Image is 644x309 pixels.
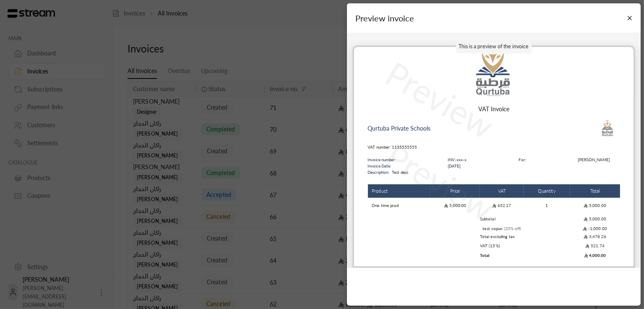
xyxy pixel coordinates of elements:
th: Quantity [524,184,570,198]
p: This is a preview of the invoice [456,40,532,54]
td: 5,000.00 [430,199,480,212]
p: [PERSON_NAME] [578,157,620,163]
span: Preview invoice [355,12,414,24]
th: Product [368,184,430,198]
p: INV-xxx-x [448,157,467,163]
td: One time prod [368,199,430,212]
p: Qurtuba Private Schools [368,124,431,133]
p: VAT Invoice [368,105,620,113]
td: Total excluding tax [480,233,570,241]
p: Preview [377,48,503,151]
td: 652.17 [480,199,524,212]
td: 4,000.00 [570,251,620,259]
p: VAT number: 1135555555 [368,144,620,150]
p: Preview [377,131,503,233]
td: 521.74 [570,242,620,250]
td: 5,000.00 [570,199,620,212]
img: Logo [595,116,620,141]
td: 5,000.00 [570,214,620,225]
p: For: [519,157,526,163]
td: VAT (15%) [480,242,570,250]
td: Total [480,251,570,259]
td: 3,478.26 [570,233,620,241]
td: test copun [480,226,570,232]
span: (20% off) [504,226,521,231]
table: Products [368,183,620,261]
span: 1 [542,203,551,209]
img: headernow_ifksi.png [354,47,634,97]
td: Subtotal [480,214,570,225]
button: Close [623,11,637,26]
td: -1,000.00 [570,226,620,232]
th: Total [570,184,620,198]
p: Invoice Date: [368,163,396,169]
th: VAT [480,184,524,198]
p: Invoice number: [368,157,396,163]
p: Description: [368,169,389,175]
